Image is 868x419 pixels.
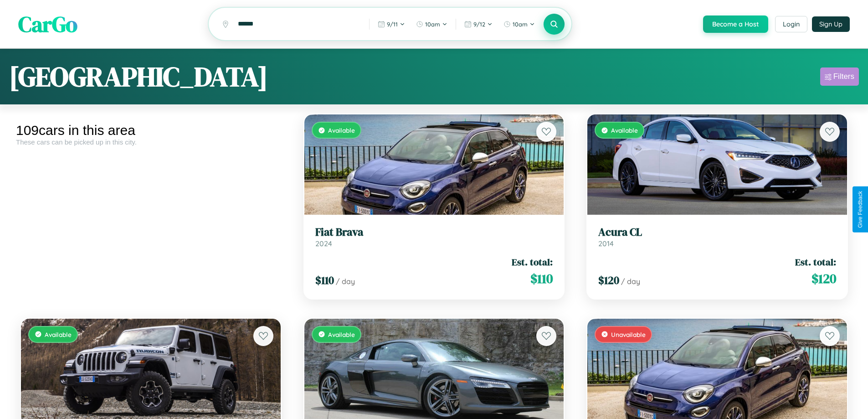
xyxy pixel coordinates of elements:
[315,239,332,248] span: 2024
[512,255,553,269] span: Est. total:
[411,17,452,31] button: 10am
[315,226,553,248] a: Fiat Brava2024
[795,255,836,269] span: Est. total:
[45,331,72,338] span: Available
[425,21,440,28] span: 10am
[621,277,640,286] span: / day
[499,17,539,31] button: 10am
[373,17,410,31] button: 9/11
[530,269,553,288] span: $ 110
[460,17,497,31] button: 9/12
[9,58,268,95] h1: [GEOGRAPHIC_DATA]
[598,273,619,288] span: $ 120
[336,277,355,286] span: / day
[328,126,355,134] span: Available
[598,226,836,239] h3: Acura CL
[16,138,286,146] div: These cars can be picked up in this city.
[315,226,553,239] h3: Fiat Brava
[18,9,77,39] span: CarGo
[315,273,334,288] span: $ 110
[812,16,850,32] button: Sign Up
[473,21,485,28] span: 9 / 12
[328,331,355,338] span: Available
[598,239,614,248] span: 2014
[703,16,768,33] button: Become a Host
[833,72,854,81] div: Filters
[812,269,836,288] span: $ 120
[857,191,863,228] div: Give Feedback
[611,126,638,134] span: Available
[513,21,528,28] span: 10am
[775,16,807,32] button: Login
[820,67,859,86] button: Filters
[387,21,398,28] span: 9 / 11
[598,226,836,248] a: Acura CL2014
[611,331,646,338] span: Unavailable
[16,123,286,138] div: 109 cars in this area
